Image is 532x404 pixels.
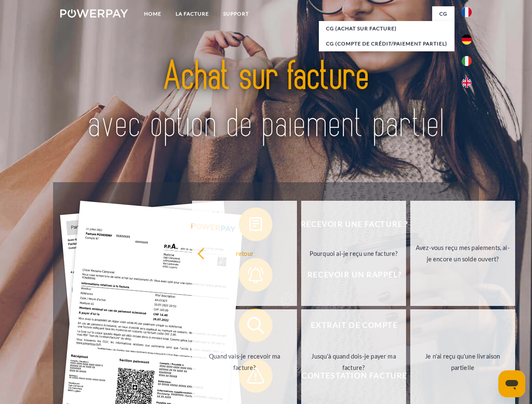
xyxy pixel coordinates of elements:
[462,78,472,88] img: en
[432,6,454,21] a: CG
[415,242,510,265] div: Avez-vous reçu mes paiements, ai-je encore un solde ouvert?
[462,56,472,66] img: it
[197,351,292,373] div: Quand vais-je recevoir ma facture?
[60,9,128,18] img: logo-powerpay-white.svg
[197,247,292,259] div: retour
[462,7,472,17] img: fr
[319,21,454,36] a: CG (achat sur facture)
[415,351,510,373] div: Je n'ai reçu qu'une livraison partielle
[410,201,515,306] a: Avez-vous reçu mes paiements, ai-je encore un solde ouvert?
[216,6,256,21] a: Support
[462,35,472,45] img: de
[306,247,401,259] div: Pourquoi ai-je reçu une facture?
[306,351,401,373] div: Jusqu'à quand dois-je payer ma facture?
[137,6,168,21] a: Home
[319,36,454,51] a: CG (Compte de crédit/paiement partiel)
[168,6,216,21] a: LA FACTURE
[80,40,452,161] img: title-powerpay_fr.svg
[498,370,525,397] iframe: Bouton de lancement de la fenêtre de messagerie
